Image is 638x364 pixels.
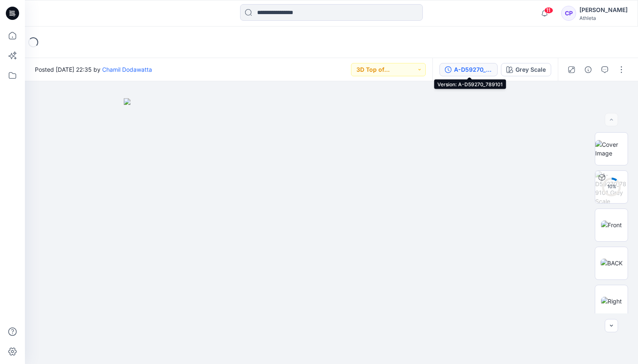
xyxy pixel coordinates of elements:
[102,66,152,73] a: Chamil Dodawatta
[601,297,622,306] img: Right
[35,65,152,74] span: Posted [DATE] 22:35 by
[544,7,553,14] span: 11
[601,221,622,229] img: Front
[595,140,628,158] img: Cover Image
[579,5,628,15] div: [PERSON_NAME]
[579,15,628,21] div: Athleta
[454,65,492,74] div: A-D59270_789101
[595,171,628,203] img: A-D59270_789101 Grey Scale
[582,63,595,76] button: Details
[501,63,551,76] button: Grey Scale
[601,259,623,267] img: BACK
[601,183,621,190] div: 10 %
[439,63,498,76] button: A-D59270_789101
[515,65,546,74] div: Grey Scale
[124,98,539,364] img: eyJhbGciOiJIUzI1NiIsImtpZCI6IjAiLCJzbHQiOiJzZXMiLCJ0eXAiOiJKV1QifQ.eyJkYXRhIjp7InR5cGUiOiJzdG9yYW...
[561,6,576,21] div: CP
